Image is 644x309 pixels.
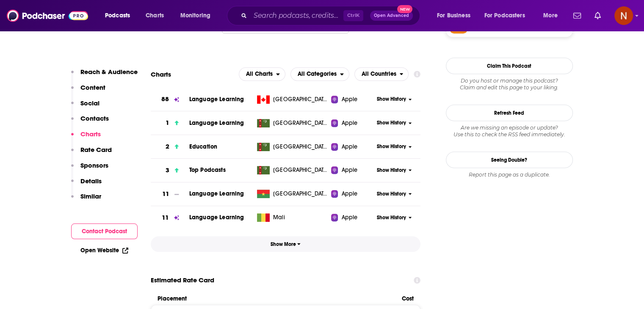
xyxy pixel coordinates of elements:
[80,68,138,76] p: Reach & Audience
[161,94,169,104] h3: 88
[273,143,328,151] span: Turkmenistan
[189,96,244,103] a: Language Learning
[80,130,101,138] p: Charts
[273,95,328,104] span: Canada
[189,119,244,127] a: Language Learning
[362,71,396,77] span: All Countries
[80,114,109,122] p: Contacts
[374,190,415,198] button: Show History
[446,105,573,121] button: Refresh Feed
[151,206,189,229] a: 11
[71,223,138,239] button: Contact Podcast
[331,143,374,151] a: Apple
[341,213,357,222] span: Apple
[71,83,105,99] button: Content
[377,143,406,150] span: Show History
[166,142,169,152] h3: 2
[151,70,171,78] h2: Charts
[341,95,357,104] span: Apple
[80,99,100,107] p: Social
[543,10,558,22] span: More
[343,10,363,21] span: Ctrl K
[377,96,406,103] span: Show History
[377,167,406,174] span: Show History
[354,67,409,81] h2: Countries
[374,167,415,174] button: Show History
[151,182,189,206] a: 11
[298,71,337,77] span: All Categories
[189,143,217,150] a: Education
[254,119,331,127] a: [GEOGRAPHIC_DATA]
[370,11,413,21] button: Open AdvancedNew
[446,152,573,168] a: Seeing Double?
[331,166,374,174] a: Apple
[354,67,409,81] button: open menu
[166,166,169,175] h3: 3
[239,67,285,81] button: open menu
[341,190,357,198] span: Apple
[290,67,349,81] h2: Categories
[235,6,428,25] div: Search podcasts, credits, & more...
[377,119,406,127] span: Show History
[180,10,210,22] span: Monitoring
[341,166,357,174] span: Apple
[331,190,374,198] a: Apple
[374,119,415,127] button: Show History
[7,8,88,24] img: Podchaser - Follow, Share and Rate Podcasts
[80,192,101,200] p: Similar
[377,190,406,198] span: Show History
[80,161,108,169] p: Sponsors
[331,95,374,104] a: Apple
[71,146,112,161] button: Rate Card
[189,166,226,174] a: Top Podcasts
[151,88,189,111] a: 88
[377,214,406,221] span: Show History
[273,119,328,127] span: Turkmenistan
[374,14,409,18] span: Open Advanced
[158,295,395,302] span: Placement
[105,10,130,22] span: Podcasts
[446,58,573,74] button: Claim This Podcast
[166,118,169,128] h3: 1
[290,67,349,81] button: open menu
[446,77,573,91] div: Claim and edit this page to your liking.
[151,272,214,288] span: Estimated Rate Card
[151,236,421,252] button: Show More
[374,96,415,103] button: Show History
[397,5,412,13] span: New
[271,241,301,247] span: Show More
[331,213,374,222] a: Apple
[484,10,525,22] span: For Podcasters
[374,214,415,221] button: Show History
[189,214,244,221] a: Language Learning
[71,161,108,177] button: Sponsors
[71,177,102,193] button: Details
[99,9,141,22] button: open menu
[71,114,109,130] button: Contacts
[246,71,273,77] span: All Charts
[614,6,633,25] span: Logged in as AdelNBM
[446,77,573,84] span: Do you host or manage this podcast?
[254,190,331,198] a: [GEOGRAPHIC_DATA]
[80,247,128,254] a: Open Website
[71,99,100,115] button: Social
[140,9,169,22] a: Charts
[614,6,633,25] img: User Profile
[570,8,584,23] a: Show notifications dropdown
[431,9,481,22] button: open menu
[189,190,244,197] span: Language Learning
[341,143,357,151] span: Apple
[254,166,331,174] a: [GEOGRAPHIC_DATA]
[273,166,328,174] span: Turkmenistan
[537,9,568,22] button: open menu
[614,6,633,25] button: Show profile menu
[162,213,169,223] h3: 11
[146,10,164,22] span: Charts
[591,8,604,23] a: Show notifications dropdown
[151,111,189,135] a: 1
[80,177,102,185] p: Details
[254,213,331,222] a: Mali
